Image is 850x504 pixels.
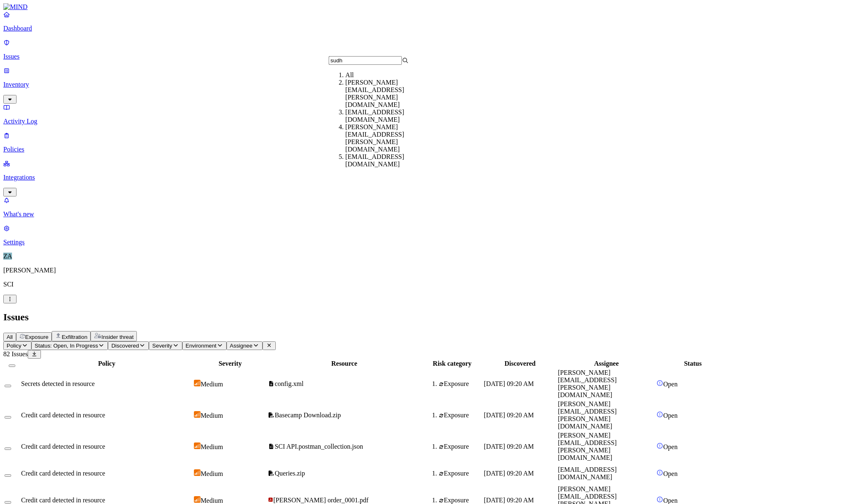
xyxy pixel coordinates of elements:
button: Select row [5,385,11,387]
button: Select row [5,416,11,419]
span: Environment [186,343,217,349]
div: Severity [194,360,266,367]
div: Status [657,360,729,367]
button: Select all [9,364,15,367]
img: status-open [657,496,663,503]
span: [DATE] 09:20 AM [484,412,534,419]
img: status-open [657,411,663,418]
span: [PERSON_NAME] order_0001.pdf [273,497,368,504]
span: Open [663,470,678,477]
span: Credit card detected in resource [21,497,105,504]
span: [DATE] 09:20 AM [484,443,534,450]
a: Inventory [3,67,847,102]
span: [PERSON_NAME][EMAIL_ADDRESS][PERSON_NAME][DOMAIN_NAME] [558,400,616,430]
div: [EMAIL_ADDRESS][DOMAIN_NAME] [345,153,425,168]
a: Activity Log [3,104,847,125]
span: config.xml [275,380,303,387]
span: Credit card detected in resource [21,470,105,477]
span: All [7,334,13,340]
div: Exposure [439,470,482,477]
img: severity-medium [194,380,201,386]
span: 82 Issues [3,350,28,357]
img: severity-medium [194,411,201,418]
img: status-open [657,469,663,476]
img: severity-medium [194,442,201,449]
button: Select row [5,501,11,504]
img: status-open [657,380,663,386]
a: Policies [3,132,847,153]
span: Medium [201,443,223,450]
p: What's new [3,211,847,218]
span: [PERSON_NAME][EMAIL_ADDRESS][PERSON_NAME][DOMAIN_NAME] [558,432,616,461]
span: Exposure [25,334,48,340]
span: [DATE] 09:20 AM [484,497,534,504]
p: Activity Log [3,118,847,125]
p: [PERSON_NAME] [3,267,847,274]
p: Issues [3,53,847,60]
a: What's new [3,196,847,218]
p: Settings [3,239,847,246]
a: Integrations [3,160,847,195]
p: SCI [3,281,847,288]
span: Open [663,497,678,504]
input: Search [329,56,402,65]
button: Select row [5,474,11,477]
div: Policy [21,360,192,367]
img: MIND [3,3,28,11]
span: Status: Open, In Progress [35,343,98,349]
span: Open [663,412,678,419]
span: Medium [201,412,223,419]
div: [PERSON_NAME][EMAIL_ADDRESS][PERSON_NAME][DOMAIN_NAME] [345,79,425,109]
span: Insider threat [101,334,134,340]
a: Settings [3,225,847,246]
div: [EMAIL_ADDRESS][DOMAIN_NAME] [345,109,425,123]
img: status-open [657,442,663,449]
a: Dashboard [3,11,847,32]
p: Integrations [3,174,847,181]
span: Policy [7,343,21,349]
span: Credit card detected in resource [21,412,105,419]
span: Basecamp Download.zip [275,412,341,419]
div: All [345,71,425,79]
span: Discovered [111,343,139,349]
div: Exposure [439,380,482,388]
span: Assignee [230,343,253,349]
span: Open [663,443,678,450]
span: [PERSON_NAME][EMAIL_ADDRESS][PERSON_NAME][DOMAIN_NAME] [558,369,616,398]
span: Medium [201,470,223,477]
div: Risk category [422,360,482,367]
span: [EMAIL_ADDRESS][DOMAIN_NAME] [558,466,616,480]
span: Medium [201,381,223,388]
a: Issues [3,39,847,60]
a: MIND [3,3,847,11]
span: Medium [201,497,223,504]
div: Exposure [439,443,482,450]
img: severity-medium [194,496,201,503]
span: ZA [3,253,12,260]
div: Exposure [439,497,482,504]
div: Exposure [439,412,482,419]
div: Assignee [558,360,655,367]
span: Secrets detected in resource [21,380,95,387]
span: Queries.zip [275,470,305,477]
p: Policies [3,146,847,153]
span: Exfiltration [62,334,87,340]
div: [PERSON_NAME][EMAIL_ADDRESS][PERSON_NAME][DOMAIN_NAME] [345,123,425,153]
span: [DATE] 09:20 AM [484,470,534,477]
img: severity-medium [194,469,201,476]
span: Open [663,381,678,388]
p: Inventory [3,81,847,88]
span: Severity [152,343,172,349]
span: Credit card detected in resource [21,443,105,450]
span: SCI API.postman_collection.json [275,443,363,450]
p: Dashboard [3,25,847,32]
img: adobe-pdf [268,497,273,502]
button: Select row [5,447,11,450]
div: Resource [268,360,420,367]
h2: Issues [3,312,847,323]
span: [DATE] 09:20 AM [484,380,534,387]
div: Discovered [484,360,556,367]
